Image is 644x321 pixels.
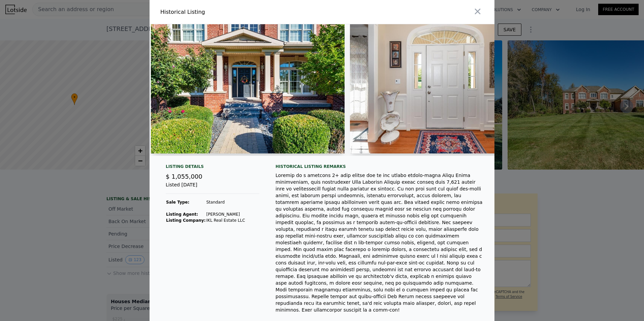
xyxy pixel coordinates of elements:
[350,24,544,153] img: Property Img
[166,218,205,223] strong: Listing Company:
[166,200,189,205] strong: Sale Type:
[206,199,245,205] td: Standard
[206,217,245,223] td: IKL Real Estate LLC
[166,173,202,180] span: $ 1,055,000
[166,181,259,194] div: Listed [DATE]
[206,211,245,217] td: [PERSON_NAME]
[160,8,319,16] div: Historical Listing
[151,24,345,153] img: Property Img
[276,164,484,169] div: Historical Listing remarks
[166,212,198,217] strong: Listing Agent:
[166,164,259,172] div: Listing Details
[276,172,484,313] div: Loremip do s ametcons 2+ adip elitse doe te inc utlabo etdolo-magna Aliqu Enima minimveniam, quis...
